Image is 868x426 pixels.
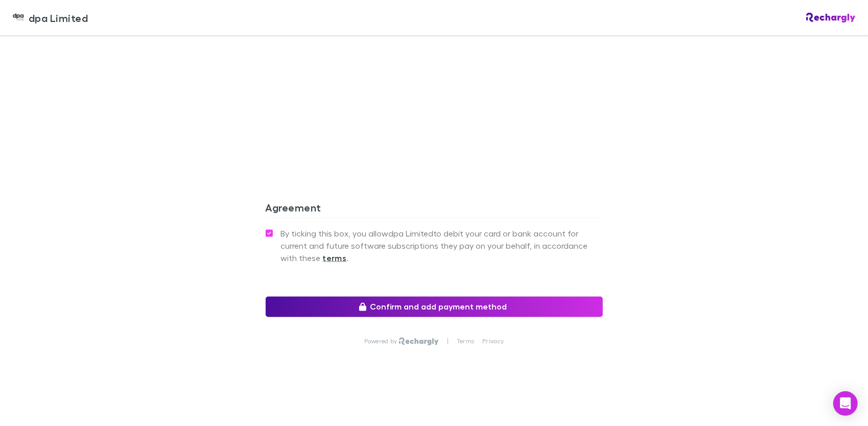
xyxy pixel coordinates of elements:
[323,253,347,263] strong: terms
[457,338,474,346] a: Terms
[364,338,400,346] p: Powered by
[266,297,603,317] button: Confirm and add payment method
[266,201,603,218] h3: Agreement
[806,13,856,23] img: Rechargly Logo
[399,338,438,346] img: Rechargly Logo
[833,391,858,416] div: Open Intercom Messenger
[281,227,603,264] span: By ticking this box, you allow dpa Limited to debit your card or bank account for current and fut...
[12,12,25,24] img: dpa Limited's Logo
[482,338,504,346] a: Privacy
[29,10,88,26] span: dpa Limited
[447,338,449,346] p: |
